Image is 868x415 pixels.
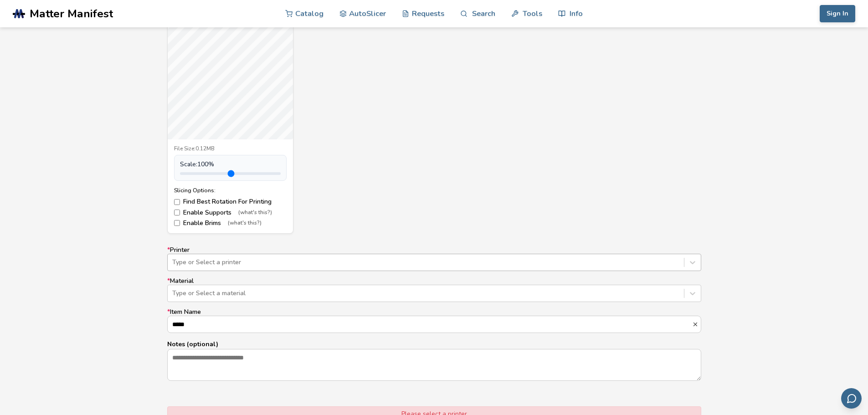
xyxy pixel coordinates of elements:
label: Enable Brims [174,220,287,227]
label: Find Best Rotation For Printing [174,198,287,205]
span: Matter Manifest [30,7,113,20]
input: Enable Supports(what's this?) [174,210,180,215]
button: Send feedback via email [841,388,862,409]
button: *Item Name [692,321,701,328]
span: Scale: 100 % [180,161,214,168]
input: Find Best Rotation For Printing [174,199,180,205]
label: Item Name [167,308,701,333]
span: (what's this?) [238,210,272,216]
input: Enable Brims(what's this?) [174,220,180,226]
button: Sign In [820,5,855,22]
label: Printer [167,246,701,271]
div: Slicing Options: [174,187,287,194]
label: Enable Supports [174,209,287,216]
span: (what's this?) [228,220,262,226]
input: *PrinterType or Select a printer [172,259,174,266]
textarea: Notes (optional) [168,349,701,380]
p: Notes (optional) [167,339,701,349]
label: Material [167,277,701,302]
input: *Item Name [168,316,692,333]
input: *MaterialType or Select a material [172,290,174,297]
div: File Size: 0.12MB [174,146,287,152]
